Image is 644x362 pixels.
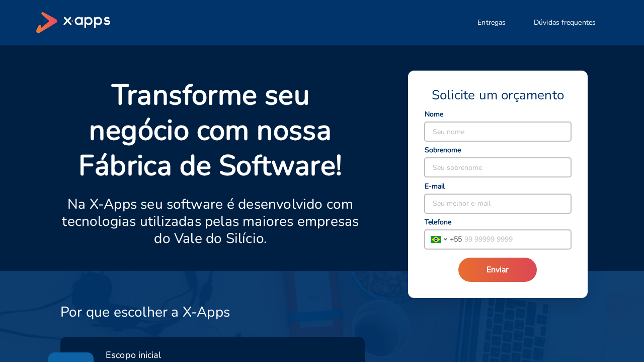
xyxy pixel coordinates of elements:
span: Enviar [487,264,509,275]
p: Na X-Apps seu software é desenvolvido com tecnologias utilizadas pelas maiores empresas do Vale d... [60,196,361,247]
input: 99 99999 9999 [462,230,571,249]
span: Solicite um orçamento [432,87,564,104]
input: Seu sobrenome [425,158,571,177]
input: Seu nome [425,122,571,141]
button: Dúvidas frequentes [522,13,608,33]
button: Enviar [458,258,537,282]
span: Entregas [477,18,506,28]
span: Escopo inicial [106,349,161,361]
h3: Por que escolher a X-Apps [60,304,230,321]
input: Seu melhor e-mail [425,194,571,213]
p: Transforme seu negócio com nossa Fábrica de Software! [60,78,361,184]
button: Entregas [465,13,518,33]
span: Dúvidas frequentes [534,18,596,28]
span: + 55 [450,234,462,245]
